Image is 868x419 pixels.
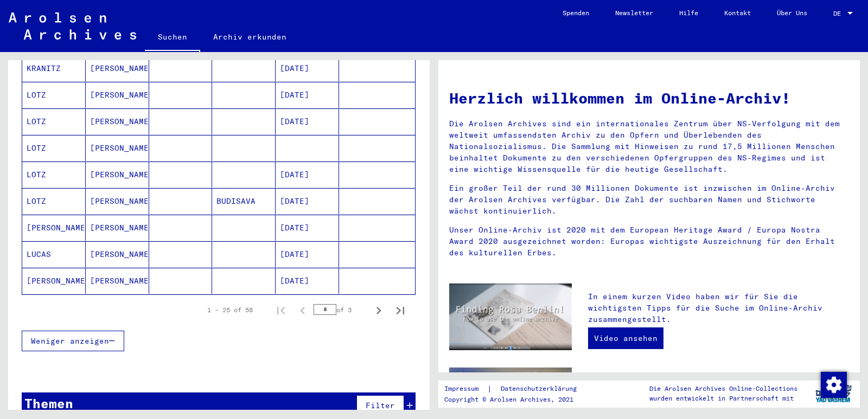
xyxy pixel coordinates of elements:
mat-cell: LOTZ [22,188,86,214]
mat-cell: [PERSON_NAME] [86,162,149,188]
mat-cell: [DATE] [276,55,339,81]
img: yv_logo.png [813,380,854,407]
span: Weniger anzeigen [31,336,109,346]
mat-cell: LOTZ [22,108,86,134]
a: Suchen [145,24,200,52]
mat-cell: [PERSON_NAME] [86,188,149,214]
mat-cell: LOTZ [22,162,86,188]
div: Zustimmung ändern [820,371,846,397]
div: Themen [24,394,73,413]
mat-cell: [PERSON_NAME] [86,82,149,108]
mat-cell: BUDISAVA [212,188,276,214]
mat-cell: [PERSON_NAME] [22,268,86,294]
mat-cell: [PERSON_NAME] [86,268,149,294]
mat-cell: [PERSON_NAME] [86,241,149,267]
a: Impressum [444,383,487,395]
mat-cell: [DATE] [276,82,339,108]
mat-cell: [DATE] [276,162,339,188]
div: of 3 [314,305,368,315]
div: | [444,383,590,395]
p: Die Arolsen Archives sind ein internationales Zentrum über NS-Verfolgung mit dem weltweit umfasse... [449,118,849,175]
button: First page [270,299,292,321]
p: Ein großer Teil der rund 30 Millionen Dokumente ist inzwischen im Online-Archiv der Arolsen Archi... [449,183,849,217]
button: Weniger anzeigen [22,331,124,351]
button: Previous page [292,299,314,321]
img: video.jpg [449,283,572,350]
p: Copyright © Arolsen Archives, 2021 [444,395,590,404]
mat-cell: [PERSON_NAME] [86,135,149,161]
mat-cell: [DATE] [276,268,339,294]
a: Archiv erkunden [200,24,299,50]
p: Die Arolsen Archives Online-Collections [649,384,797,394]
button: Last page [390,299,411,321]
button: Next page [368,299,390,321]
span: Filter [366,401,395,410]
mat-cell: [DATE] [276,108,339,134]
a: Datenschutzerklärung [492,383,590,395]
img: Zustimmung ändern [821,372,847,398]
mat-cell: [DATE] [276,241,339,267]
div: 1 – 25 of 58 [207,305,253,315]
mat-cell: KRANITZ [22,55,86,81]
span: DE [833,10,845,17]
a: Video ansehen [588,327,663,349]
p: In einem kurzen Video haben wir für Sie die wichtigsten Tipps für die Suche im Online-Archiv zusa... [588,291,849,325]
mat-cell: [PERSON_NAME] [86,55,149,81]
p: wurden entwickelt in Partnerschaft mit [649,394,797,403]
mat-cell: [PERSON_NAME] [22,215,86,241]
mat-cell: [DATE] [276,188,339,214]
h1: Herzlich willkommen im Online-Archiv! [449,87,849,109]
img: Arolsen_neg.svg [9,12,136,40]
mat-cell: LOTZ [22,82,86,108]
p: Unser Online-Archiv ist 2020 mit dem European Heritage Award / Europa Nostra Award 2020 ausgezeic... [449,224,849,259]
mat-cell: LUCAS [22,241,86,267]
mat-cell: [PERSON_NAME] [86,108,149,134]
mat-cell: [PERSON_NAME] [86,215,149,241]
mat-cell: LOTZ [22,135,86,161]
button: Filter [356,395,404,416]
mat-cell: [DATE] [276,215,339,241]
